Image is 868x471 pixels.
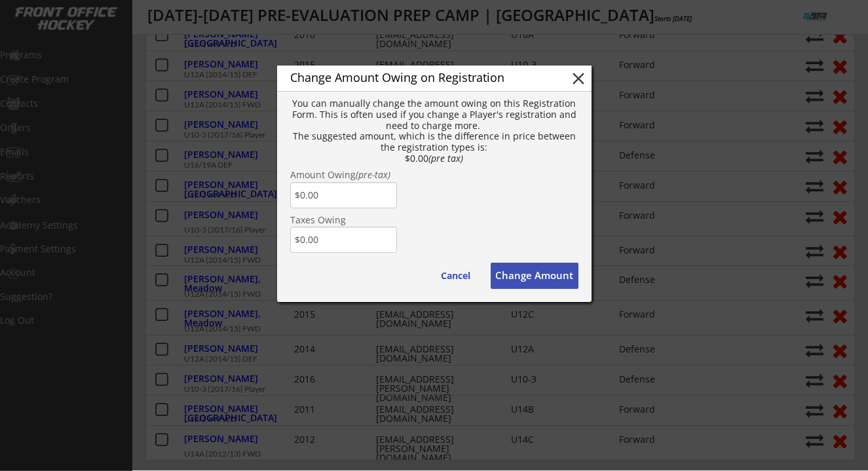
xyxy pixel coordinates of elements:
[290,71,548,83] div: Change Amount Owing on Registration
[428,152,463,164] em: (pre tax)
[290,216,578,225] div: Taxes Owing
[356,168,390,181] em: (pre-tax)
[569,69,588,88] button: close
[491,263,578,289] button: Change Amount
[285,98,584,164] div: You can manually change the amount owing on this Registration Form. This is often used if you cha...
[428,263,483,289] button: Cancel
[290,170,578,179] div: Amount Owing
